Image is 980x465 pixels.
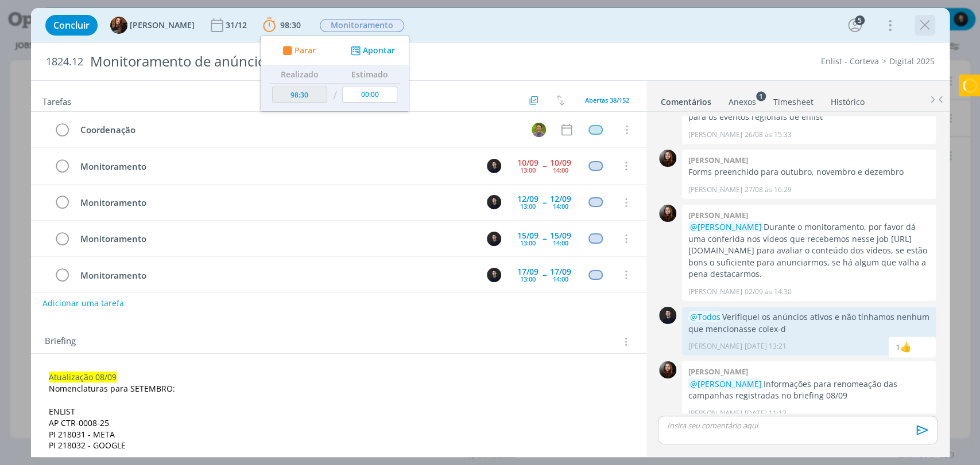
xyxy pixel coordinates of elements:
td: / [330,84,339,107]
button: T[PERSON_NAME] [110,17,195,34]
img: C [487,268,501,282]
div: 17/09 [517,268,539,276]
div: Eduarda Pereira [900,340,912,354]
p: [PERSON_NAME] [688,185,742,195]
img: C [487,159,501,173]
ul: 98:30 [260,36,409,112]
div: 12/09 [550,195,571,203]
button: Concluir [45,15,98,36]
div: Anexos [729,96,756,108]
div: Coordenação [76,123,521,137]
span: -- [543,271,546,279]
div: dialog [31,8,950,457]
img: E [659,205,676,222]
span: @[PERSON_NAME] [690,221,761,232]
span: -- [543,198,546,206]
img: E [659,361,676,378]
img: C [659,307,676,324]
span: [DATE] 13:21 [744,341,786,351]
span: PI 218031 - META [49,429,115,440]
div: Monitoramento de anúncios Enlist 2025 [86,48,560,76]
th: Estimado [339,65,400,84]
p: Durante o monitoramento, por favor dá uma conferida nos vídeos que recebemos nesse job [URL][DOMA... [688,221,930,280]
div: 5 [855,15,865,25]
div: 13:00 [520,167,536,173]
div: Monitoramento [76,196,477,210]
button: C [486,157,503,174]
span: 26/08 às 15:33 [744,130,791,140]
img: E [659,150,676,167]
button: C [486,230,503,247]
span: Monitoramento [320,19,404,32]
button: Apontar [347,45,395,57]
img: C [487,232,501,246]
span: 27/08 às 16:29 [744,185,791,195]
a: Timesheet [773,91,814,108]
div: 31/12 [226,21,249,29]
img: T [532,123,546,137]
span: Parar [294,46,315,54]
div: 13:00 [520,276,536,282]
span: 98:30 [280,19,301,30]
button: C [486,194,503,211]
div: 14:00 [553,240,568,246]
button: T [530,121,548,138]
sup: 1 [756,91,766,101]
div: 14:00 [553,167,568,173]
button: Adicionar uma tarefa [42,293,125,314]
span: Atualização 08/09 [49,372,117,382]
span: AP CTR-0008-25 [49,417,109,428]
span: Tarefas [42,93,71,107]
button: Monitoramento [319,18,405,33]
div: 1 [896,341,900,353]
div: 10/09 [517,159,539,167]
b: [PERSON_NAME] [688,366,747,377]
button: 5 [846,16,864,34]
b: [PERSON_NAME] [688,210,747,220]
button: 98:30 [260,16,304,34]
button: C [486,266,503,283]
span: Concluir [53,21,90,30]
b: [PERSON_NAME] [688,155,747,165]
span: Nomenclaturas para SETEMBRO: [49,383,175,394]
div: 15/09 [550,232,571,240]
span: 02/09 às 14:30 [744,287,791,297]
div: 13:00 [520,240,536,246]
div: 12/09 [517,195,539,203]
div: Monitoramento [76,232,477,246]
span: @[PERSON_NAME] [690,378,761,389]
span: 1824.12 [46,56,83,68]
span: -- [543,235,546,243]
div: 14:00 [553,276,568,282]
span: [PERSON_NAME] [130,21,195,29]
p: [PERSON_NAME] [688,341,742,351]
a: Digital 2025 [889,56,935,67]
a: Histórico [830,91,865,108]
a: Comentários [660,91,712,108]
img: T [110,17,127,34]
p: Informações para renomeação das campanhas registradas no briefing 08/09 [688,378,930,402]
th: Realizado [269,65,330,84]
div: 17/09 [550,268,571,276]
p: [PERSON_NAME] [688,287,742,297]
span: Abertas 38/152 [585,96,629,104]
div: Monitoramento [76,268,477,283]
span: @Todos [690,311,720,322]
p: Verifiquei os anúncios ativos e não tínhamos nenhum que mencionasse colex-d [688,311,930,335]
p: [PERSON_NAME] [688,408,742,419]
img: C [487,195,501,209]
div: 13:00 [520,203,536,209]
p: [PERSON_NAME] [688,130,742,140]
img: arrow-down-up.svg [556,95,564,105]
span: ENLIST [49,406,75,417]
span: [DATE] 11:13 [744,408,786,419]
button: Parar [279,45,316,57]
p: Forms preenchido para outubro, novembro e dezembro [688,166,930,178]
div: 10/09 [550,159,571,167]
div: 14:00 [553,203,568,209]
span: Briefing [45,334,76,349]
span: -- [543,162,546,170]
span: PI 218032 - GOOGLE [49,440,126,451]
a: Enlist - Corteva [821,56,879,67]
div: 15/09 [517,232,539,240]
